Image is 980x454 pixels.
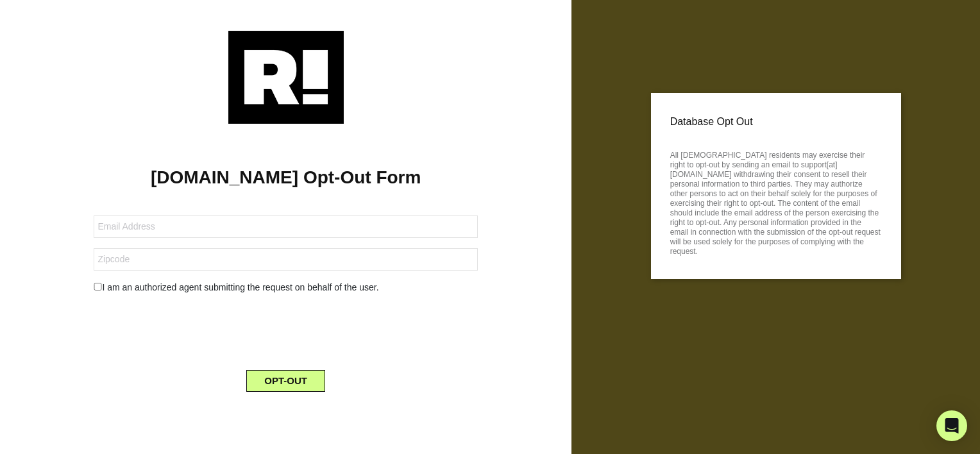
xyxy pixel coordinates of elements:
button: OPT-OUT [246,370,325,392]
div: I am an authorized agent submitting the request on behalf of the user. [84,281,487,294]
input: Zipcode [94,248,478,271]
input: Email Address [94,215,478,238]
p: All [DEMOGRAPHIC_DATA] residents may exercise their right to opt-out by sending an email to suppo... [670,147,882,256]
div: Open Intercom Messenger [936,410,967,441]
h1: [DOMAIN_NAME] Opt-Out Form [19,167,552,189]
iframe: reCAPTCHA [189,305,384,355]
img: Retention.com [228,31,344,124]
p: Database Opt Out [670,112,882,131]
